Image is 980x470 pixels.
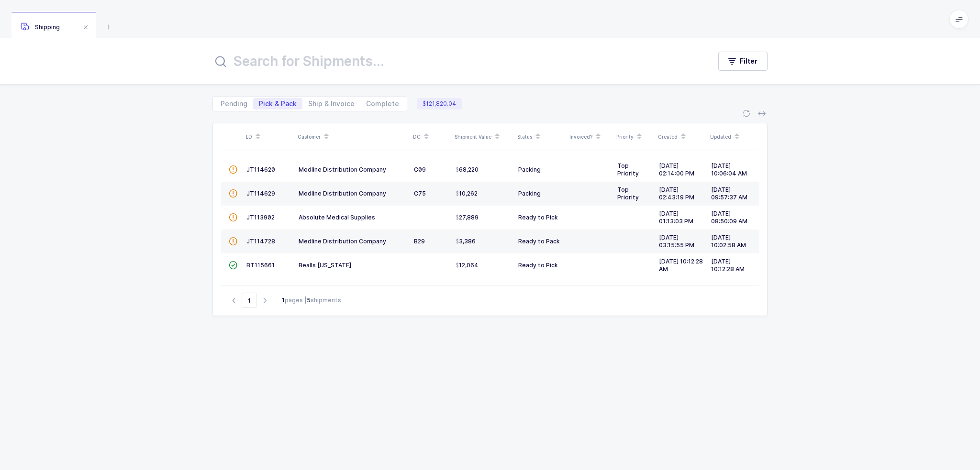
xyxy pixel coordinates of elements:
span: [DATE] 02:43:19 PM [659,186,694,201]
input: Search for Shipments... [212,50,699,73]
b: 5 [307,296,311,304]
span: B29 [414,238,425,245]
span: Top Priority [617,186,639,201]
span:  [229,238,237,245]
span: Complete [366,100,399,107]
span: Ready to Pick [518,214,558,221]
span: Pick & Pack [259,100,297,107]
span: [DATE] 09:57:37 AM [711,186,747,201]
span: 3,386 [456,238,476,245]
span: $121,820.04 [417,98,462,109]
span: 68,220 [456,166,479,174]
span: C09 [414,166,426,173]
span: Ready to Pick [518,262,558,269]
span: [DATE] 03:15:55 PM [659,234,694,249]
span: Medline Distribution Company [299,238,386,245]
span: Bealls [US_STATE] [299,262,351,269]
span: Packing [518,190,541,197]
div: Shipment Value [455,129,512,145]
span: JT114728 [246,238,275,245]
span: [DATE] 01:13:03 PM [659,210,693,225]
span: 10,262 [456,190,478,197]
span: 12,064 [456,262,479,269]
span:  [229,214,237,221]
span: BT115661 [246,262,275,269]
span: [DATE] 08:50:09 AM [711,210,747,225]
span:  [229,190,237,197]
span: Medline Distribution Company [299,166,386,173]
span: Medline Distribution Company [299,190,386,197]
span: JT113902 [246,214,275,221]
b: 1 [282,296,285,304]
div: Customer [298,129,407,145]
div: pages | shipments [282,296,341,305]
span: Pending [221,100,247,107]
span: Absolute Medical Supplies [299,214,375,221]
span:  [229,262,237,269]
span: Ship & Invoice [308,100,355,107]
span: Packing [518,166,541,173]
button: Filter [718,52,768,71]
div: DC [413,129,449,145]
span: [DATE] 10:02:58 AM [711,234,746,249]
span: JT114629 [246,190,275,197]
div: Status [517,129,564,145]
span: Go to [242,293,257,308]
span: [DATE] 10:12:28 AM [659,258,703,273]
span: 27,889 [456,214,479,221]
div: Priority [616,129,652,145]
span: Top Priority [617,162,639,177]
span: Shipping [21,23,60,31]
div: Invoiced? [569,129,611,145]
span:  [229,166,237,173]
div: ID [245,129,292,145]
span: Ready to Pack [518,238,560,245]
span: C75 [414,190,426,197]
div: Created [658,129,704,145]
span: [DATE] 02:14:00 PM [659,162,694,177]
span: JT114620 [246,166,275,173]
span: [DATE] 10:06:04 AM [711,162,747,177]
span: Filter [740,56,757,66]
div: Updated [710,129,757,145]
span: [DATE] 10:12:28 AM [711,258,745,273]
